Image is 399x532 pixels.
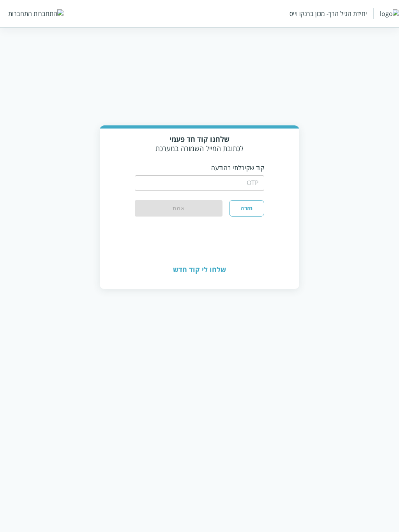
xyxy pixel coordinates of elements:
[290,9,367,18] div: יחידת הגיל הרך- מכון ברנקו וייס
[135,134,264,153] div: לכתובת המייל השמורה במערכת
[135,175,264,191] input: OTP
[34,9,64,18] img: התחברות
[135,164,264,172] p: קוד שקיבלתי בהודעה
[8,9,32,18] div: התחברות
[380,9,399,18] img: logo
[169,134,230,144] strong: שלחנו קוד חד פעמי
[100,251,299,288] div: שלחו לי קוד חדש
[229,200,264,217] button: חזרה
